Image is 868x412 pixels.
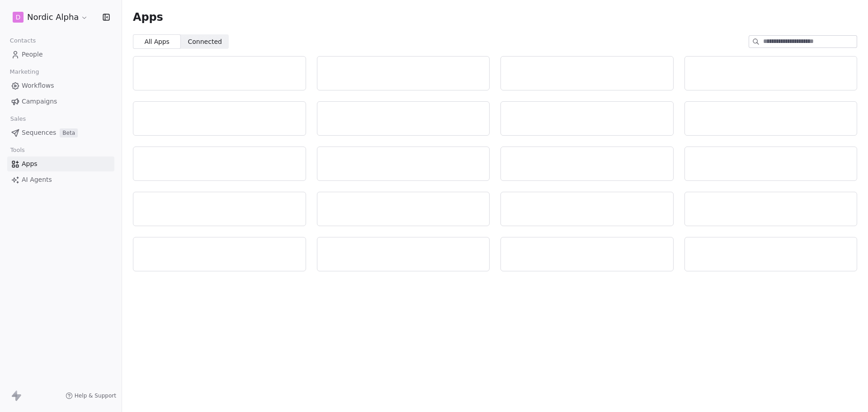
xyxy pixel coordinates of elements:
a: Campaigns [7,94,114,109]
span: D [16,13,21,22]
a: SequencesBeta [7,125,114,140]
a: Help & Support [66,392,116,399]
span: Contacts [6,34,40,47]
span: Connected [188,37,222,47]
a: Apps [7,156,114,171]
a: AI Agents [7,172,114,187]
span: Apps [133,10,163,24]
span: AI Agents [22,175,52,185]
span: Tools [6,143,28,157]
span: Sales [6,112,30,126]
span: Nordic Alpha [27,11,79,23]
span: Workflows [22,81,54,90]
button: DNordic Alpha [11,9,90,25]
span: Campaigns [22,97,57,106]
span: Apps [22,159,38,169]
span: People [22,50,43,59]
span: Beta [60,128,78,137]
a: People [7,47,114,62]
a: Workflows [7,78,114,93]
span: Help & Support [75,392,116,399]
span: Marketing [6,65,43,79]
span: Sequences [22,128,56,137]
